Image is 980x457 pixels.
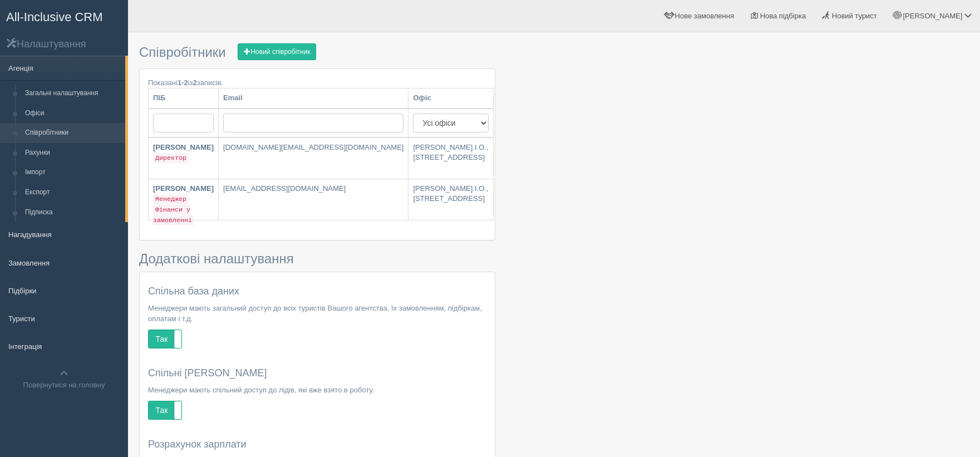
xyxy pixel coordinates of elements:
[675,12,734,20] span: Нове замовлення
[20,123,125,143] a: Співробітники
[178,78,188,87] b: 1-2
[6,10,103,24] span: All-Inclusive CRM
[148,439,486,450] h4: Розрахунок зарплати
[20,143,125,163] a: Рахунки
[153,153,189,163] code: Директор
[408,89,493,109] th: Офіс
[20,203,125,223] a: Підписка
[139,252,495,266] h3: Додаткові налаштування
[193,78,197,87] b: 2
[1,1,127,31] a: All-Inclusive CRM
[139,45,226,60] span: Співробітники
[238,43,316,60] a: Новий співробітник
[219,89,408,109] th: Email
[20,83,125,104] a: Загальні налаштування
[149,330,181,348] label: Так
[148,303,486,324] p: Менеджери мають загальний доступ до всіх туристів Вашого агентства, їх замовленням, підбіркам, оп...
[903,12,962,20] span: [PERSON_NAME]
[408,179,493,220] a: [PERSON_NAME].І.О., [STREET_ADDRESS]
[148,286,486,297] h4: Спільна база даних
[20,183,125,203] a: Експорт
[148,385,486,395] p: Менеджери мають спільний доступ до лідів, які вже взято в роботу.
[149,138,218,179] a: [PERSON_NAME] Директор
[832,12,877,20] span: Новий турист
[219,138,408,179] a: [DOMAIN_NAME][EMAIL_ADDRESS][DOMAIN_NAME]
[20,163,125,183] a: Імпорт
[149,179,218,220] a: [PERSON_NAME] Менеджер Фінанси у замовленні
[219,179,408,220] a: [EMAIL_ADDRESS][DOMAIN_NAME]
[149,89,219,109] th: ПІБ
[148,368,486,379] h4: Спільні [PERSON_NAME]
[408,138,493,179] a: [PERSON_NAME].І.О., [STREET_ADDRESS]
[760,12,806,20] span: Нова підбірка
[149,401,181,419] label: Так
[153,205,194,225] code: Фінанси у замовленні
[20,104,125,124] a: Офіси
[148,77,486,88] div: Показані із записів.
[153,194,189,204] code: Менеджер
[153,143,214,151] b: [PERSON_NAME]
[153,184,214,193] b: [PERSON_NAME]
